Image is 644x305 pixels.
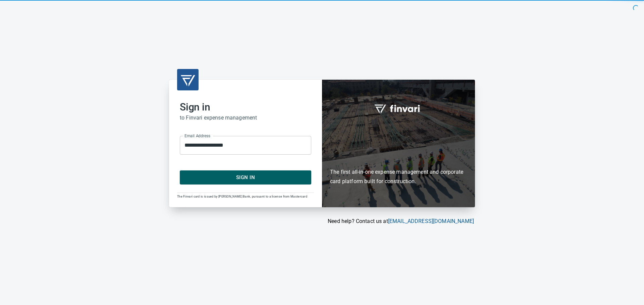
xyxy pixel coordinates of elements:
div: Finvari [322,80,475,207]
span: The Finvari card is issued by [PERSON_NAME] Bank, pursuant to a license from Mastercard [177,195,307,198]
span: Sign In [187,173,304,182]
h6: to Finvari expense management [180,113,311,123]
a: [EMAIL_ADDRESS][DOMAIN_NAME] [388,218,474,224]
img: transparent_logo.png [180,72,196,88]
h6: The first all-in-one expense management and corporate card platform built for construction. [330,129,467,186]
p: Need help? Contact us at [169,217,474,225]
button: Sign In [180,170,311,184]
h2: Sign in [180,101,311,113]
img: fullword_logo_white.png [373,101,424,116]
